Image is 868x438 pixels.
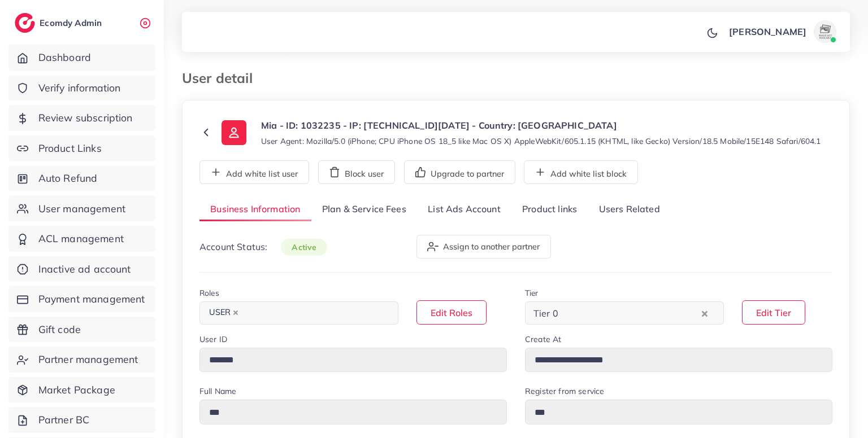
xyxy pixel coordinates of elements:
[38,231,124,246] span: ACL management
[38,292,145,306] span: Payment management
[723,20,841,43] a: [PERSON_NAME]avatar
[8,286,155,312] a: Payment management
[199,334,227,345] label: User ID
[8,256,155,282] a: Inactive ad account
[199,160,309,184] button: Add white list user
[588,198,670,222] a: Users Related
[525,287,539,299] label: Tier
[8,347,155,373] a: Partner management
[742,300,805,325] button: Edit Tier
[199,198,311,222] a: Business Information
[525,386,604,397] label: Register from service
[261,119,821,132] p: Mia - ID: 1032235 - IP: [TECHNICAL_ID][DATE] - Country: [GEOGRAPHIC_DATA]
[15,13,35,33] img: logo
[199,287,219,299] label: Roles
[8,75,155,101] a: Verify information
[311,198,417,222] a: Plan & Service Fees
[8,135,155,161] a: Product Links
[318,160,395,184] button: Block user
[38,171,98,186] span: Auto Refund
[702,306,708,319] button: Clear Selected
[38,413,90,427] span: Partner BC
[417,198,511,222] a: List Ads Account
[245,304,384,322] input: Search for option
[524,160,638,184] button: Add white list block
[531,305,561,322] span: Tier 0
[233,310,238,316] button: Deselect USER
[38,262,131,277] span: Inactive ad account
[40,17,105,28] h2: Ecomdy Admin
[38,352,138,367] span: Partner management
[38,50,91,65] span: Dashboard
[562,304,699,322] input: Search for option
[38,141,102,156] span: Product Links
[416,300,487,325] button: Edit Roles
[8,317,155,343] a: Gift code
[8,377,155,403] a: Market Package
[8,105,155,131] a: Review subscription
[729,25,806,38] p: [PERSON_NAME]
[199,240,327,254] p: Account Status:
[38,383,115,397] span: Market Package
[199,301,398,325] div: Search for option
[38,111,133,125] span: Review subscription
[204,305,244,321] span: USER
[814,20,836,43] img: avatar
[199,386,236,397] label: Full Name
[525,301,724,325] div: Search for option
[15,13,105,33] a: logoEcomdy Admin
[8,226,155,252] a: ACL management
[38,202,125,216] span: User management
[525,334,561,345] label: Create At
[222,120,246,145] img: ic-user-info.36bf1079.svg
[416,235,551,259] button: Assign to another partner
[261,135,821,147] small: User Agent: Mozilla/5.0 (iPhone; CPU iPhone OS 18_5 like Mac OS X) AppleWebKit/605.1.15 (KHTML, l...
[8,165,155,191] a: Auto Refund
[404,160,515,184] button: Upgrade to partner
[8,407,155,433] a: Partner BC
[38,81,121,95] span: Verify information
[8,196,155,222] a: User management
[281,239,327,256] span: active
[8,45,155,71] a: Dashboard
[511,198,588,222] a: Product links
[38,322,81,337] span: Gift code
[182,70,262,86] h3: User detail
